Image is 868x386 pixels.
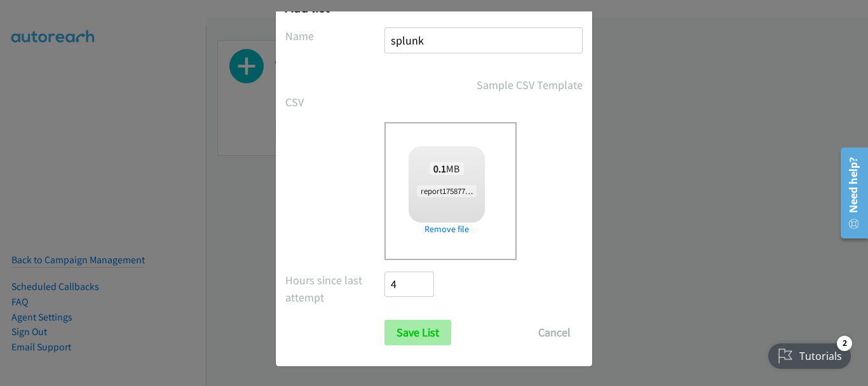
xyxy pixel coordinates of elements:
[409,223,485,236] a: Remove file
[430,162,464,175] span: MB
[433,162,446,175] strong: 0.1
[285,27,384,45] label: Name
[417,185,541,197] span: report1758774037391 splunk cs.csv
[526,320,583,345] button: Cancel
[285,272,384,306] label: Hours since last attempt
[477,76,583,93] a: Sample CSV Template
[761,331,858,376] iframe: Checklist
[384,320,451,345] input: Save List
[285,93,384,111] label: CSV
[831,142,868,244] iframe: Resource Center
